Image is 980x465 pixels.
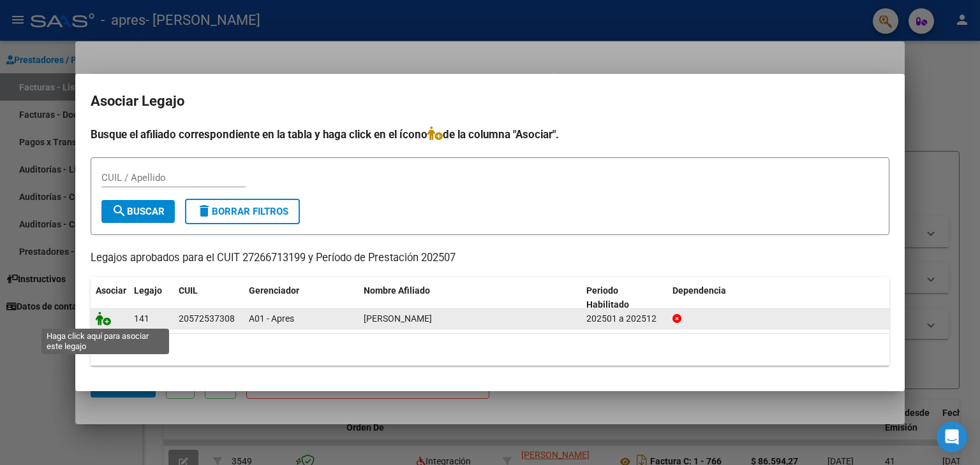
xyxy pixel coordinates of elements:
span: Legajo [134,285,162,296]
div: Open Intercom Messenger [937,422,967,452]
div: 20572537308 [179,311,235,326]
span: Buscar [112,206,165,217]
datatable-header-cell: Legajo [129,277,174,319]
datatable-header-cell: Gerenciador [244,277,359,319]
datatable-header-cell: Periodo Habilitado [581,277,667,319]
mat-icon: delete [197,203,212,218]
span: 141 [134,313,149,324]
span: Asociar [96,285,126,296]
span: Nombre Afiliado [364,285,430,296]
button: Borrar Filtros [185,199,300,224]
span: A01 - Apres [249,313,294,324]
button: Buscar [101,200,175,223]
span: Borrar Filtros [197,206,288,217]
datatable-header-cell: Dependencia [667,277,890,319]
span: Dependencia [672,285,726,296]
span: Periodo Habilitado [586,285,629,310]
span: CUIL [179,285,198,296]
div: 1 registros [91,334,889,366]
h2: Asociar Legajo [91,89,889,113]
datatable-header-cell: Asociar [91,277,129,319]
datatable-header-cell: CUIL [174,277,244,319]
div: 202501 a 202512 [586,311,662,326]
span: Gerenciador [249,285,299,296]
h4: Busque el afiliado correspondiente en la tabla y haga click en el ícono de la columna "Asociar". [91,126,889,143]
mat-icon: search [112,203,127,218]
datatable-header-cell: Nombre Afiliado [359,277,581,319]
p: Legajos aprobados para el CUIT 27266713199 y Período de Prestación 202507 [91,250,889,266]
span: TIRABOSCHI SALVADOR [364,313,432,324]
